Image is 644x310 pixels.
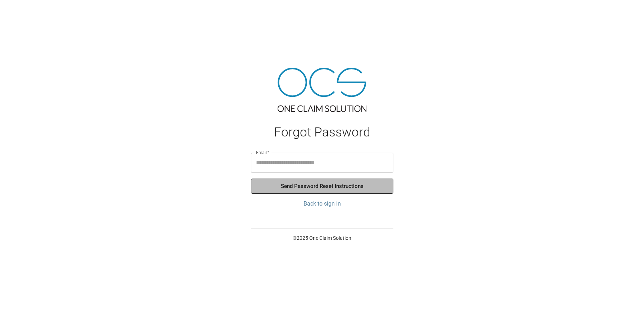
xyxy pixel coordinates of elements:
label: Email [256,149,270,156]
h1: Forgot Password [251,125,393,140]
a: Back to sign in [251,199,393,208]
p: © 2025 One Claim Solution [251,234,393,242]
img: ocs-logo-tra.png [278,68,366,112]
button: Send Password Reset Instructions [251,179,393,194]
img: ocs-logo-white-transparent.png [9,4,37,19]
